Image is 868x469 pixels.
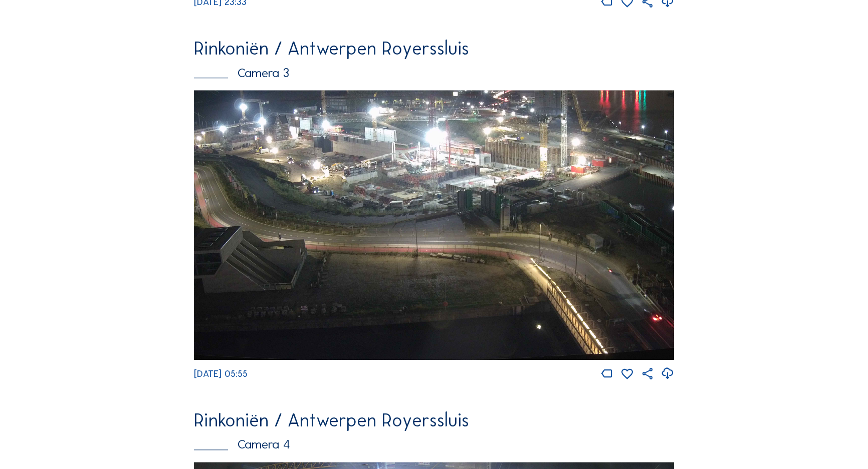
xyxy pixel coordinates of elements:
div: Camera 3 [194,67,674,80]
span: [DATE] 05:55 [194,368,248,379]
div: Rinkoniën / Antwerpen Royerssluis [194,40,674,58]
div: Rinkoniën / Antwerpen Royerssluis [194,411,674,430]
div: Camera 4 [194,438,674,451]
img: Image [194,90,674,360]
